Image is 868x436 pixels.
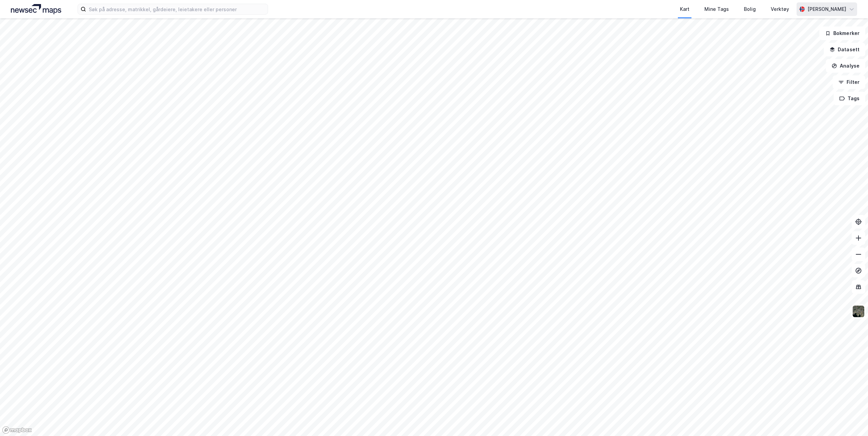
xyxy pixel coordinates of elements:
[86,4,268,14] input: Søk på adresse, matrikkel, gårdeiere, leietakere eller personer
[771,5,789,13] div: Verktøy
[704,5,729,13] div: Mine Tags
[680,5,689,13] div: Kart
[834,403,868,436] iframe: Chat Widget
[11,4,61,14] img: logo.a4113a55bc3d86da70a041830d287a7e.svg
[744,5,756,13] div: Bolig
[807,5,846,13] div: [PERSON_NAME]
